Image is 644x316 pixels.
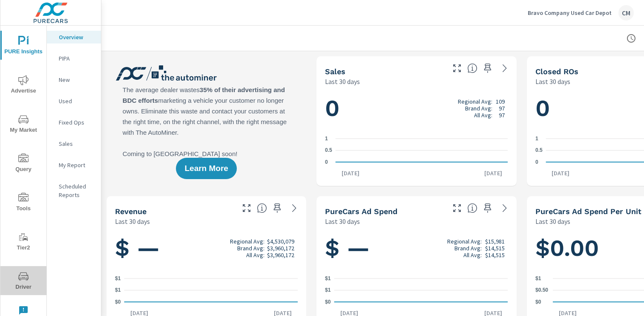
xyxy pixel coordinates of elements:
span: PURE Insights [3,36,44,57]
p: PIPA [59,54,94,63]
h5: Sales [325,67,345,76]
div: New [47,73,101,86]
span: Save this to your personalized report [481,61,494,75]
p: Regional Avg: [230,238,264,245]
button: Learn More [176,158,236,179]
p: All Avg: [474,112,492,119]
p: 109 [496,98,505,105]
p: Regional Avg: [447,238,482,245]
p: New [59,75,94,84]
span: Query [3,154,44,174]
p: [DATE] [336,169,365,177]
span: Tools [3,193,44,214]
text: $1 [115,275,121,281]
p: Last 30 days [325,76,360,87]
span: Total sales revenue over the selected date range. [Source: This data is sourced from the dealer’s... [257,203,267,213]
div: Fixed Ops [47,116,101,129]
p: Regional Avg: [458,98,492,105]
h1: $ — [325,234,508,263]
text: $0.50 [535,287,548,293]
h5: Revenue [115,207,147,216]
span: Save this to your personalized report [270,201,284,215]
button: Make Fullscreen [240,201,253,215]
span: My Market [3,114,44,135]
p: Last 30 days [115,216,150,226]
p: [DATE] [478,169,508,177]
p: Brand Avg: [465,105,492,112]
text: 0.5 [325,148,332,154]
p: Last 30 days [325,216,360,226]
p: Brand Avg: [454,245,482,252]
p: Used [59,97,94,105]
text: $0 [115,299,121,305]
text: $1 [535,275,541,281]
span: Total cost of media for all PureCars channels for the selected dealership group over the selected... [467,203,477,213]
div: Used [47,95,101,107]
text: $0 [325,299,331,305]
p: Overview [59,33,94,41]
span: Save this to your personalized report [481,201,494,215]
p: $14,515 [485,252,505,258]
div: Sales [47,137,101,150]
p: Sales [59,139,94,148]
div: PIPA [47,52,101,65]
span: Driver [3,271,44,292]
h5: PureCars Ad Spend [325,207,397,216]
text: 1 [325,136,328,142]
p: Bravo Company Used Car Depot [528,9,612,17]
p: $3,960,172 [267,252,294,258]
p: 97 [499,105,505,112]
h1: 0 [325,94,508,123]
p: [DATE] [546,169,575,177]
text: $1 [115,287,121,293]
p: My Report [59,161,94,169]
h5: Closed ROs [535,67,578,76]
p: Scheduled Reports [59,182,94,199]
a: See more details in report [498,201,512,215]
p: All Avg: [463,252,482,258]
button: Make Fullscreen [450,61,464,75]
p: All Avg: [246,252,264,258]
a: See more details in report [498,61,512,75]
div: CM [618,5,634,20]
button: Make Fullscreen [450,201,464,215]
p: $14,515 [485,245,505,252]
p: $4,530,079 [267,238,294,245]
div: Overview [47,31,101,43]
div: My Report [47,159,101,171]
a: See more details in report [287,201,301,215]
text: 0.5 [535,148,543,154]
text: 0 [535,159,538,165]
p: $3,960,172 [267,245,294,252]
text: 0 [325,159,328,165]
div: Scheduled Reports [47,180,101,201]
p: 97 [499,112,505,119]
text: $0 [535,299,541,305]
p: $15,981 [485,238,505,245]
span: Number of vehicles sold by the dealership over the selected date range. [Source: This data is sou... [467,63,477,73]
text: 1 [535,136,538,142]
p: Last 30 days [535,216,570,226]
h1: $ — [115,234,298,263]
p: Brand Avg: [237,245,264,252]
span: Advertise [3,75,44,96]
text: $1 [325,275,331,281]
span: Tier2 [3,232,44,253]
span: Learn More [184,165,228,172]
text: $1 [325,287,331,293]
p: Fixed Ops [59,118,94,127]
p: Last 30 days [535,76,570,87]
